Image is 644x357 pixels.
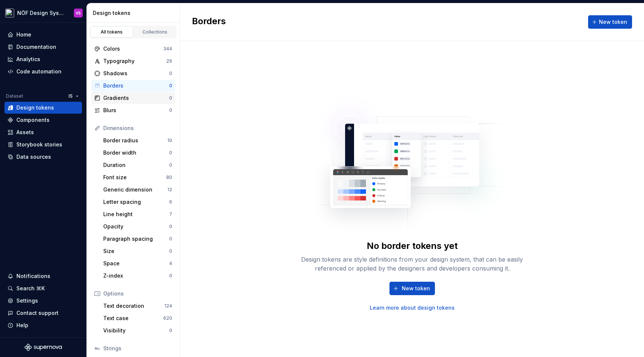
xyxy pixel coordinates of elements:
[103,149,169,157] div: Border width
[389,282,435,295] button: New token
[169,224,172,230] div: 0
[25,344,62,351] svg: Supernova Logo
[103,272,169,279] div: Z-index
[4,307,82,319] button: Contact support
[93,29,130,35] div: All tokens
[16,297,38,304] div: Settings
[4,29,82,41] a: Home
[103,260,169,267] div: Space
[91,80,175,92] a: Borders0
[16,141,62,148] div: Storybook stories
[4,66,82,78] a: Code automation
[4,295,82,307] a: Settings
[16,116,50,124] div: Components
[4,102,82,114] a: Design tokens
[103,235,169,243] div: Paragraph spacing
[16,309,59,317] div: Contact support
[169,199,172,205] div: 6
[136,29,174,35] div: Collections
[1,5,85,21] button: NÖF Design SystemVS
[599,18,627,26] span: New token
[4,126,82,138] a: Assets
[16,31,31,38] div: Home
[100,196,175,208] a: Letter spacing6
[103,174,166,181] div: Font size
[103,45,163,53] div: Colors
[100,312,175,324] a: Text case620
[5,9,14,18] img: 65b32fb5-5655-43a8-a471-d2795750ffbf.png
[16,285,45,292] div: Search ⌘K
[16,272,50,280] div: Notifications
[69,93,73,99] span: IS
[169,70,172,76] div: 0
[4,319,82,331] button: Help
[16,43,56,51] div: Documentation
[169,260,172,266] div: 4
[166,174,172,180] div: 80
[65,91,82,101] button: IS
[100,208,175,220] a: Line height7
[16,104,54,111] div: Design tokens
[91,92,175,104] a: Gradients0
[100,135,175,146] a: Border radius10
[169,328,172,334] div: 0
[167,138,172,143] div: 10
[16,68,61,75] div: Code automation
[16,153,51,161] div: Data sources
[169,107,172,113] div: 0
[100,300,175,312] a: Text decoration124
[103,137,167,144] div: Border radius
[91,67,175,79] a: Shadows0
[103,124,172,132] div: Dimensions
[370,304,455,312] a: Learn more about design tokens
[103,315,163,322] div: Text case
[4,282,82,294] button: Search ⌘K
[103,107,169,114] div: Blurs
[16,56,40,63] div: Analytics
[192,15,226,29] h2: Borders
[167,187,172,193] div: 12
[4,151,82,163] a: Data sources
[103,290,172,297] div: Options
[103,327,169,334] div: Visibility
[402,285,430,292] span: New token
[93,9,177,17] div: Design tokens
[16,322,28,329] div: Help
[103,247,169,255] div: Size
[100,258,175,269] a: Space4
[588,15,632,29] button: New token
[100,233,175,245] a: Paragraph spacing0
[103,211,169,218] div: Line height
[100,245,175,257] a: Size0
[367,240,458,252] div: No border tokens yet
[91,104,175,116] a: Blurs0
[169,273,172,279] div: 0
[103,186,167,193] div: Generic dimension
[100,270,175,282] a: Z-index0
[169,236,172,242] div: 0
[169,83,172,89] div: 0
[169,162,172,168] div: 0
[91,43,175,55] a: Colors344
[169,248,172,254] div: 0
[103,57,166,65] div: Typography
[169,211,172,217] div: 7
[100,221,175,233] a: Opacity0
[91,55,175,67] a: Typography29
[17,9,65,17] div: NÖF Design System
[163,46,172,52] div: 344
[6,93,23,99] div: Dataset
[103,198,169,206] div: Letter spacing
[4,53,82,65] a: Analytics
[4,270,82,282] button: Notifications
[100,159,175,171] a: Duration0
[293,255,531,273] div: Design tokens are style definitions from your design system, that can be easily referenced or app...
[164,303,172,309] div: 124
[100,325,175,337] a: Visibility0
[169,150,172,156] div: 0
[76,10,81,16] div: VS
[169,95,172,101] div: 0
[103,345,172,352] div: Strings
[166,58,172,64] div: 29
